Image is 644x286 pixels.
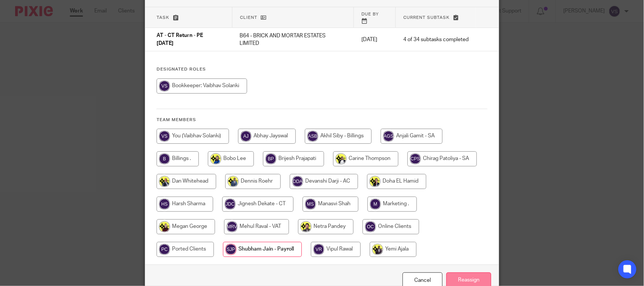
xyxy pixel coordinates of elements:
[157,117,487,123] h4: Team members
[240,15,257,20] span: Client
[240,32,346,48] p: B64 - BRICK AND MORTAR ESTATES LIMITED
[361,36,388,43] p: [DATE]
[361,12,379,16] span: Due by
[403,15,450,20] span: Current subtask
[157,66,487,72] h4: Designated Roles
[157,33,203,46] span: AT - CT Return - PE [DATE]
[157,15,169,20] span: Task
[396,28,476,51] td: 4 of 34 subtasks completed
